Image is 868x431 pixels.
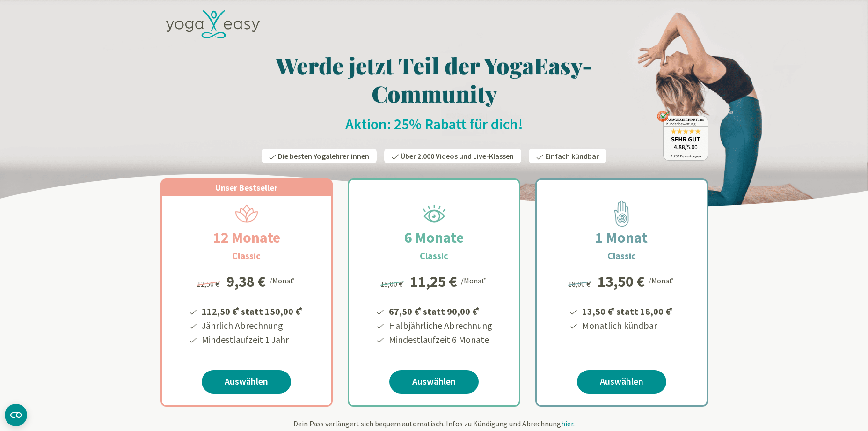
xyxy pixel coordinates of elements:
[202,370,291,394] a: Auswählen
[389,370,479,394] a: Auswählen
[607,249,636,263] h3: Classic
[215,182,277,193] span: Unser Bestseller
[561,419,575,428] span: hier.
[200,333,304,347] li: Mindestlaufzeit 1 Jahr
[226,274,266,289] div: 9,38 €
[197,279,222,289] span: 12,50 €
[387,319,492,333] li: Halbjährliche Abrechnung
[410,274,457,289] div: 11,25 €
[577,370,666,394] a: Auswählen
[657,111,708,161] img: ausgezeichnet_badge.png
[401,151,514,161] span: Über 2.000 Videos und Live-Klassen
[200,303,304,319] li: 112,50 € statt 150,00 €
[160,51,708,107] h1: Werde jetzt Teil der YogaEasy-Community
[649,274,675,286] div: /Monat
[232,249,261,263] h3: Classic
[545,151,599,161] span: Einfach kündbar
[160,115,708,134] h2: Aktion: 25% Rabatt für dich!
[420,249,448,263] h3: Classic
[380,279,405,289] span: 15,00 €
[598,274,645,289] div: 13,50 €
[278,151,369,161] span: Die besten Yogalehrer:innen
[461,274,488,286] div: /Monat
[581,319,674,333] li: Monatlich kündbar
[200,319,304,333] li: Jährlich Abrechnung
[573,226,670,249] h2: 1 Monat
[190,226,303,249] h2: 12 Monate
[581,303,674,319] li: 13,50 € statt 18,00 €
[568,279,593,289] span: 18,00 €
[5,404,27,426] button: CMP-Widget öffnen
[270,274,296,286] div: /Monat
[387,333,492,347] li: Mindestlaufzeit 6 Monate
[387,303,492,319] li: 67,50 € statt 90,00 €
[382,226,486,249] h2: 6 Monate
